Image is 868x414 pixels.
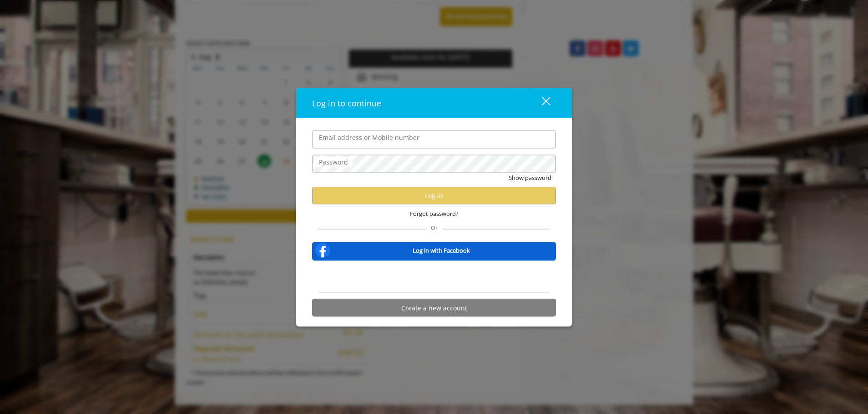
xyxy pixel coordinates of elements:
label: Email address or Mobile number [314,132,424,142]
button: Create a new account [312,299,556,317]
label: Password [314,157,353,167]
button: Show password [509,173,551,182]
div: close dialog [531,96,550,110]
input: Email address or Mobile number [312,130,556,148]
span: Log in to continue [312,97,381,108]
button: close dialog [525,94,556,112]
span: Forgot password? [410,209,459,219]
span: Or [426,224,442,232]
iframe: Sign in with Google Button [384,267,484,287]
b: Log in with Facebook [413,245,470,255]
img: facebook-logo [313,241,332,259]
input: Password [312,155,556,173]
button: Log in [312,187,556,205]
